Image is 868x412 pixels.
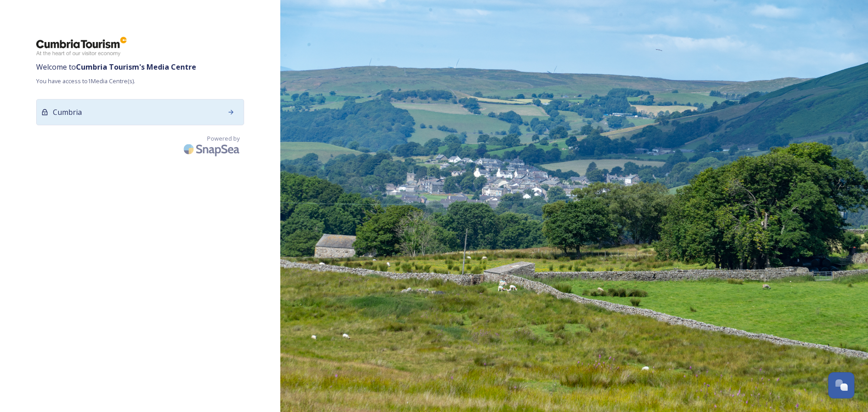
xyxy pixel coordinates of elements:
a: Cumbria [36,99,244,130]
span: Cumbria [53,107,82,118]
img: ct_logo.png [36,36,127,57]
span: Welcome to [36,62,244,72]
img: SnapSea Logo [181,138,244,160]
strong: Cumbria Tourism 's Media Centre [76,62,196,72]
button: Open Chat [828,372,854,398]
span: You have access to 1 Media Centre(s). [36,77,244,85]
span: Powered by [207,134,240,143]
